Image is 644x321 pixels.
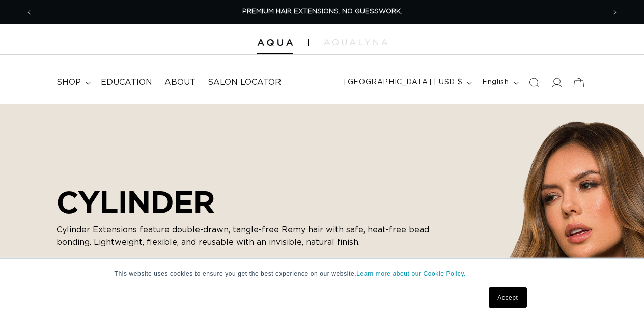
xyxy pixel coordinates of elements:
img: aqualyna.com [324,39,387,45]
a: Salon Locator [202,71,287,94]
a: Learn more about our Cookie Policy. [356,270,466,277]
span: shop [57,77,81,88]
a: Education [95,71,158,94]
button: Previous announcement [18,3,40,22]
button: [GEOGRAPHIC_DATA] | USD $ [338,73,476,93]
span: About [164,77,195,88]
span: Salon Locator [208,77,281,88]
h2: CYLINDER [57,184,443,220]
span: PREMIUM HAIR EXTENSIONS. NO GUESSWORK. [242,8,402,15]
p: This website uses cookies to ensure you get the best experience on our website. [115,269,530,278]
summary: shop [50,71,95,94]
span: Education [101,77,152,88]
button: Next announcement [604,3,626,22]
span: [GEOGRAPHIC_DATA] | USD $ [344,77,462,88]
img: Aqua Hair Extensions [257,39,293,46]
p: Cylinder Extensions feature double-drawn, tangle-free Remy hair with safe, heat-free bead bonding... [57,224,443,248]
a: Accept [489,287,526,308]
a: About [158,71,202,94]
button: English [476,73,522,93]
span: English [482,77,509,88]
summary: Search [523,72,545,94]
